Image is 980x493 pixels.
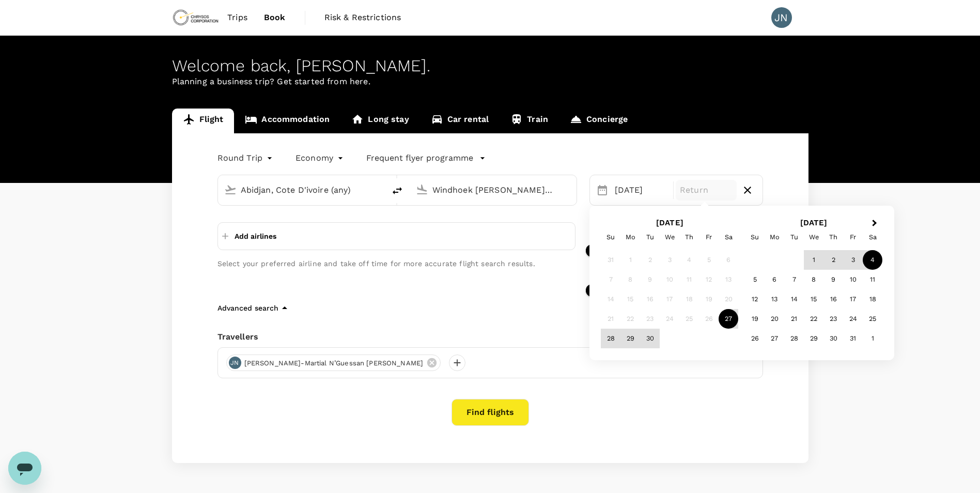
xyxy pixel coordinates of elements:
[784,227,804,247] div: Tuesday
[765,227,784,247] div: Monday
[745,289,765,309] div: Choose Sunday, October 12th, 2025
[742,218,886,227] h2: [DATE]
[679,309,699,329] div: Not available Thursday, September 25th, 2025
[863,227,882,247] div: Saturday
[863,270,882,289] div: Choose Saturday, October 11th, 2025
[679,289,699,309] div: Not available Thursday, September 18th, 2025
[432,182,555,198] input: Going to
[863,309,882,329] div: Choose Saturday, October 25th, 2025
[745,309,765,329] div: Choose Sunday, October 19th, 2025
[217,331,763,343] div: Travellers
[843,289,863,309] div: Choose Friday, October 17th, 2025
[601,329,620,348] div: Choose Sunday, September 28th, 2025
[784,289,804,309] div: Choose Tuesday, October 14th, 2025
[241,182,363,198] input: Depart from
[640,309,660,329] div: Not available Tuesday, September 23rd, 2025
[680,184,733,196] p: Return
[8,452,41,485] iframe: Button to launch messaging window
[340,109,419,133] a: Long stay
[804,289,823,309] div: Choose Wednesday, October 15th, 2025
[745,329,765,348] div: Choose Sunday, October 26th, 2025
[804,329,823,348] div: Choose Wednesday, October 29th, 2025
[620,329,640,348] div: Choose Monday, September 29th, 2025
[601,250,620,270] div: Not available Sunday, August 31st, 2025
[172,75,808,88] p: Planning a business trip? Get started from here.
[601,227,620,247] div: Sunday
[217,258,575,269] p: Select your preferred airline and take off time for more accurate flight search results.
[804,227,823,247] div: Wednesday
[660,289,679,309] div: Not available Wednesday, September 17th, 2025
[217,302,291,314] button: Advanced search
[227,11,247,24] span: Trips
[765,309,784,329] div: Choose Monday, October 20th, 2025
[843,329,863,348] div: Choose Friday, October 31st, 2025
[660,270,679,289] div: Not available Wednesday, September 10th, 2025
[679,227,699,247] div: Thursday
[366,152,473,164] p: Frequent flyer programme
[238,358,430,368] span: [PERSON_NAME]-Martial N’Guessan [PERSON_NAME]
[598,218,742,227] h2: [DATE]
[500,109,559,133] a: Train
[784,309,804,329] div: Choose Tuesday, October 21st, 2025
[295,150,346,166] div: Economy
[823,329,843,348] div: Choose Thursday, October 30th, 2025
[611,180,672,201] div: [DATE]
[235,231,276,241] p: Add airlines
[719,309,738,329] div: Choose Saturday, September 27th, 2025
[640,270,660,289] div: Not available Tuesday, September 9th, 2025
[620,250,640,270] div: Not available Monday, September 1st, 2025
[420,109,500,133] a: Car rental
[804,270,823,289] div: Choose Wednesday, October 8th, 2025
[745,270,765,289] div: Choose Sunday, October 5th, 2025
[378,189,380,191] button: Open
[640,227,660,247] div: Tuesday
[366,152,486,164] button: Frequent flyer programme
[172,56,808,75] div: Welcome back , [PERSON_NAME] .
[699,309,719,329] div: Not available Friday, September 26th, 2025
[699,270,719,289] div: Not available Friday, September 12th, 2025
[699,227,719,247] div: Friday
[679,270,699,289] div: Not available Thursday, September 11th, 2025
[569,189,571,191] button: Open
[784,270,804,289] div: Choose Tuesday, October 7th, 2025
[640,329,660,348] div: Choose Tuesday, September 30th, 2025
[843,250,863,270] div: Choose Friday, October 3rd, 2025
[863,329,882,348] div: Choose Saturday, November 1st, 2025
[234,109,340,133] a: Accommodation
[264,11,286,24] span: Book
[804,309,823,329] div: Choose Wednesday, October 22nd, 2025
[660,227,679,247] div: Wednesday
[620,309,640,329] div: Not available Monday, September 22nd, 2025
[660,309,679,329] div: Not available Wednesday, September 24th, 2025
[679,250,699,270] div: Not available Thursday, September 4th, 2025
[765,289,784,309] div: Choose Monday, October 13th, 2025
[226,355,441,371] div: JN[PERSON_NAME]-Martial N’Guessan [PERSON_NAME]
[217,150,275,166] div: Round Trip
[452,399,529,426] button: Find flights
[823,309,843,329] div: Choose Thursday, October 23rd, 2025
[867,215,884,232] button: Next Month
[601,309,620,329] div: Not available Sunday, September 21st, 2025
[324,11,401,24] span: Risk & Restrictions
[843,227,863,247] div: Friday
[745,250,882,348] div: Month October, 2025
[784,329,804,348] div: Choose Tuesday, October 28th, 2025
[765,270,784,289] div: Choose Monday, October 6th, 2025
[699,250,719,270] div: Not available Friday, September 5th, 2025
[601,289,620,309] div: Not available Sunday, September 14th, 2025
[719,289,738,309] div: Not available Saturday, September 20th, 2025
[719,250,738,270] div: Not available Saturday, September 6th, 2025
[863,250,882,270] div: Choose Saturday, October 4th, 2025
[719,227,738,247] div: Saturday
[222,227,276,245] button: Add airlines
[863,289,882,309] div: Choose Saturday, October 18th, 2025
[229,357,241,369] div: JN
[771,7,792,28] div: JN
[620,270,640,289] div: Not available Monday, September 8th, 2025
[823,289,843,309] div: Choose Thursday, October 16th, 2025
[823,227,843,247] div: Thursday
[765,329,784,348] div: Choose Monday, October 27th, 2025
[601,270,620,289] div: Not available Sunday, September 7th, 2025
[620,289,640,309] div: Not available Monday, September 15th, 2025
[823,250,843,270] div: Choose Thursday, October 2nd, 2025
